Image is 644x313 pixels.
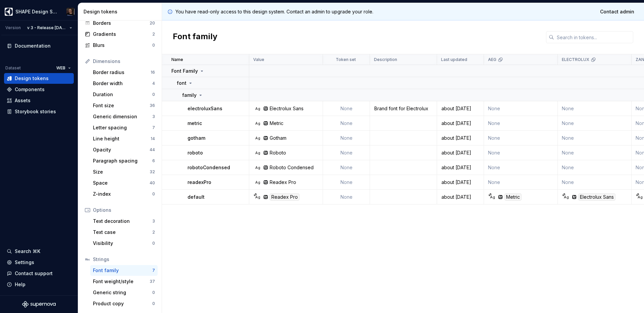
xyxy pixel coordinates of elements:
[90,287,158,298] a: Generic string0
[93,158,152,164] div: Paragraph spacing
[558,160,632,175] td: None
[150,20,155,26] div: 20
[558,101,632,116] td: None
[255,194,260,200] div: Ag
[82,40,158,51] a: Blurs0
[4,279,74,290] button: Help
[151,70,155,75] div: 16
[15,75,49,82] div: Design tokens
[93,256,155,263] div: Strings
[56,65,65,71] span: WEB
[93,278,150,285] div: Font weight/style
[152,81,155,86] div: 4
[93,20,150,26] div: Borders
[554,31,633,43] input: Search in tokens...
[323,101,370,116] td: None
[270,149,286,156] div: Roboto
[187,105,222,112] p: electroluxSans
[187,135,205,141] p: gotham
[4,41,74,51] a: Documentation
[323,145,370,160] td: None
[93,113,152,120] div: Generic dimension
[93,267,152,274] div: Font family
[484,145,558,160] td: None
[15,281,25,288] div: Help
[15,86,45,93] div: Components
[82,18,158,28] a: Borders20
[90,276,158,287] a: Font weight/style37
[370,105,436,112] div: Brand font for Electrolux
[253,57,264,62] p: Value
[4,257,74,268] a: Settings
[84,8,159,15] div: Design tokens
[484,101,558,116] td: None
[152,290,155,295] div: 0
[437,105,483,112] div: about [DATE]
[437,194,483,200] div: about [DATE]
[93,180,150,186] div: Space
[93,191,152,197] div: Z-index
[90,178,158,188] a: Space40
[152,301,155,306] div: 0
[270,135,286,141] div: Gotham
[4,95,74,106] a: Assets
[578,193,615,201] div: Electrolux Sans
[5,65,21,71] div: Dataset
[437,164,483,171] div: about [DATE]
[93,58,155,65] div: Dimensions
[187,149,203,156] p: roboto
[27,25,67,30] span: v 3 - Release [DATE]
[151,136,155,141] div: 14
[15,43,51,49] div: Documentation
[93,300,152,307] div: Product copy
[90,155,158,166] a: Paragraph spacing6
[177,80,186,86] p: font
[152,114,155,119] div: 3
[24,23,75,33] button: v 3 - Release [DATE]
[93,31,152,38] div: Gradients
[93,135,151,142] div: Line height
[82,29,158,40] a: Gradients2
[484,116,558,131] td: None
[150,169,155,175] div: 32
[15,259,34,266] div: Settings
[152,268,155,273] div: 7
[558,116,632,131] td: None
[15,97,31,104] div: Assets
[1,4,76,19] button: SHAPE Design SystemVinicius Ianoni
[270,164,314,171] div: Roboto Condensed
[4,73,74,84] a: Design tokens
[150,103,155,108] div: 36
[182,92,197,99] p: family
[4,84,74,95] a: Components
[4,246,74,257] button: Search ⌘K
[15,8,58,15] div: SHAPE Design System
[171,68,198,74] p: Font Family
[93,80,152,87] div: Border width
[484,160,558,175] td: None
[15,270,53,277] div: Contact support
[66,8,74,16] img: Vinicius Ianoni
[15,248,40,255] div: Search ⌘K
[255,180,260,185] div: Ag
[374,57,397,62] p: Description
[175,8,373,15] p: You have read-only access to this design system. Contact an admin to upgrade your role.
[53,63,74,73] button: WEB
[152,43,155,48] div: 0
[90,227,158,238] a: Text case2
[600,8,634,15] span: Contact admin
[93,124,152,131] div: Letter spacing
[90,238,158,249] a: Visibility0
[152,230,155,235] div: 2
[558,175,632,190] td: None
[90,122,158,133] a: Letter spacing7
[90,133,158,144] a: Line height14
[150,279,155,284] div: 37
[255,150,260,155] div: Ag
[152,92,155,97] div: 0
[152,241,155,246] div: 0
[93,69,151,76] div: Border radius
[437,179,483,186] div: about [DATE]
[437,135,483,141] div: about [DATE]
[270,179,296,186] div: Readex Pro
